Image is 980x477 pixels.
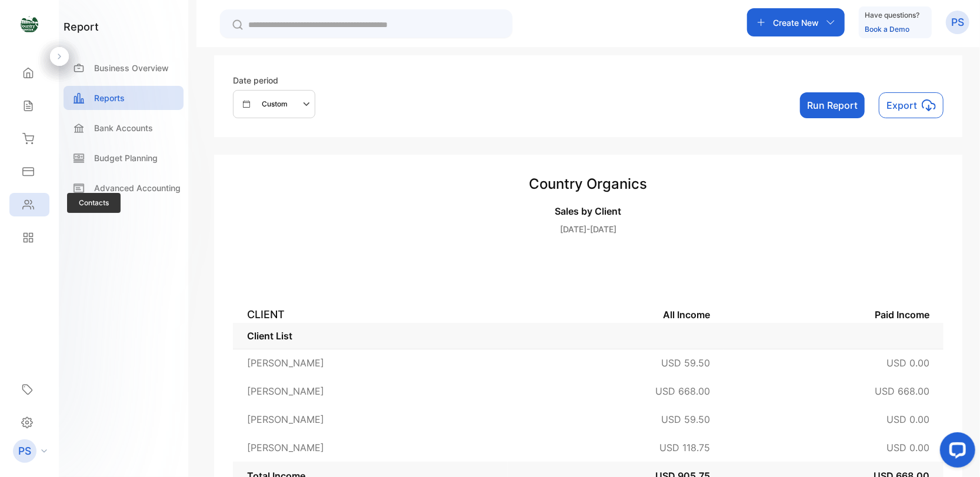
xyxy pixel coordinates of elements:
a: Book a Demo [865,25,909,34]
p: PS [18,443,31,459]
span: USD 118.75 [659,442,710,453]
p: Export [886,98,917,112]
td: [PERSON_NAME] [233,405,508,433]
span: USD 59.50 [661,413,710,425]
span: USD 0.00 [886,442,929,453]
th: All Income [508,306,724,323]
p: Custom [262,99,288,109]
span: USD 0.00 [886,357,929,369]
a: Bank Accounts [64,116,184,140]
p: Sales by Client [233,204,944,218]
span: Contacts [67,193,121,213]
td: [PERSON_NAME] [233,349,508,377]
a: Advanced Accounting [64,176,184,200]
p: Business Overview [94,62,169,74]
button: Exporticon [879,92,944,118]
button: PS [946,8,969,36]
p: Advanced Accounting [94,182,181,194]
p: Have questions? [865,9,919,21]
button: Custom [233,90,315,118]
a: Budget Planning [64,146,184,170]
p: Budget Planning [94,152,158,164]
th: Paid Income [724,306,944,323]
td: [PERSON_NAME] [233,377,508,405]
td: [PERSON_NAME] [233,433,508,462]
p: PS [951,15,964,30]
a: Reports [64,86,184,110]
p: Bank Accounts [94,122,153,134]
span: USD 59.50 [661,357,710,369]
p: Date period [233,74,315,86]
img: logo [21,15,38,33]
h1: report [64,19,99,35]
img: icon [922,98,936,112]
span: USD 668.00 [655,385,710,397]
span: USD 668.00 [875,385,929,397]
button: Run Report [800,92,865,118]
button: Create New [747,8,845,36]
a: Business Overview [64,56,184,80]
p: [DATE]-[DATE] [233,223,944,235]
td: Client List [233,323,944,349]
th: CLIENT [233,306,508,323]
span: USD 0.00 [886,413,929,425]
iframe: LiveChat chat widget [931,428,980,477]
p: Reports [94,92,125,104]
p: Create New [773,16,819,29]
h3: Country Organics [233,174,944,195]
